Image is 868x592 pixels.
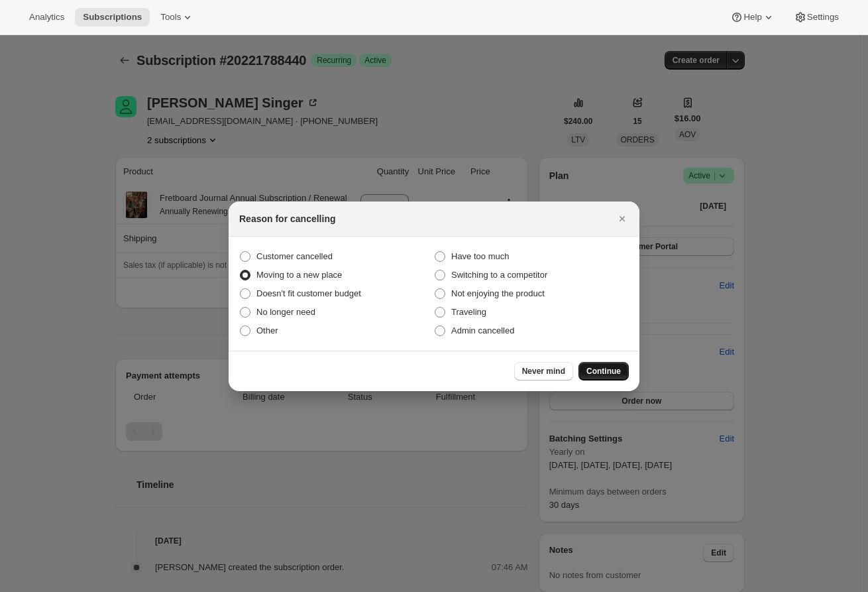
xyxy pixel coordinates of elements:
[256,270,342,280] span: Moving to a new place
[578,362,629,381] button: Continue
[256,288,361,298] span: Doesn't fit customer budget
[256,307,315,317] span: No longer need
[451,251,509,261] span: Have too much
[256,326,278,335] span: Other
[29,12,64,23] span: Analytics
[239,212,335,225] h2: Reason for cancelling
[786,8,847,27] button: Settings
[160,12,181,23] span: Tools
[83,12,142,23] span: Subscriptions
[256,251,333,261] span: Customer cancelled
[451,270,547,280] span: Switching to a competitor
[514,362,573,381] button: Never mind
[451,307,486,317] span: Traveling
[75,8,150,27] button: Subscriptions
[586,366,621,377] span: Continue
[21,8,72,27] button: Analytics
[451,326,514,335] span: Admin cancelled
[522,366,565,377] span: Never mind
[743,12,761,23] span: Help
[152,8,202,27] button: Tools
[451,288,545,298] span: Not enjoying the product
[807,12,839,23] span: Settings
[613,209,631,228] button: Close
[722,8,783,27] button: Help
